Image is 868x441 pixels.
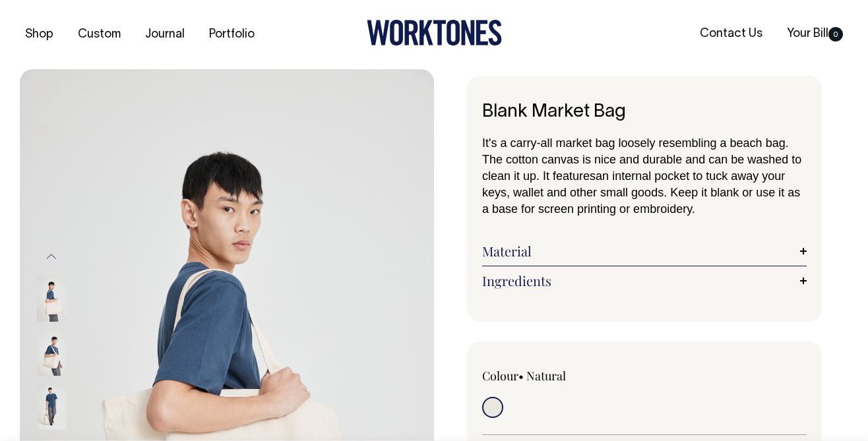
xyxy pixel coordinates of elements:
img: natural [37,384,67,430]
img: natural [37,330,67,376]
label: Natural [526,368,566,384]
a: Ingredients [482,273,807,289]
span: • [518,368,524,384]
a: Contact Us [695,23,768,45]
img: natural [37,276,67,322]
a: Journal [140,24,190,45]
a: Portfolio [204,24,260,45]
button: Previous [42,242,61,272]
div: Colour [482,368,612,384]
span: t features [546,169,596,183]
h1: Blank Market Bag [482,102,807,123]
a: Custom [73,24,126,45]
a: Shop [20,24,59,45]
span: It's a carry-all market bag loosely resembling a beach bag. The cotton canvas is nice and durable... [482,136,801,183]
a: Your Bill0 [782,23,848,45]
a: Material [482,243,807,259]
span: 0 [828,27,843,42]
span: an internal pocket to tuck away your keys, wallet and other small goods. Keep it blank or use it ... [482,169,800,216]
